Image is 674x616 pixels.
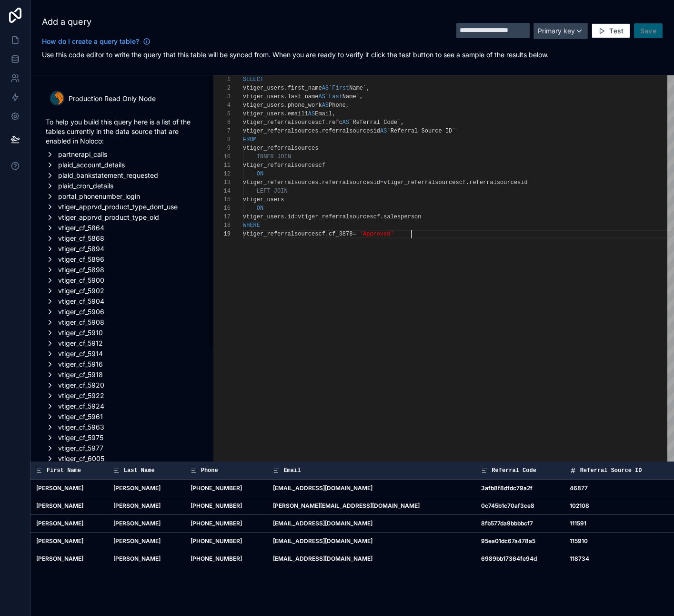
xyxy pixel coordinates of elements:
[243,128,318,134] span: vtiger_referralsources
[564,497,674,515] td: 102108
[325,231,329,237] span: .
[213,170,231,178] div: 12
[58,307,104,317] span: vtiger_cf_5906
[213,118,231,127] div: 6
[58,160,125,170] span: plaid_account_details
[267,550,475,568] td: [EMAIL_ADDRESS][DOMAIN_NAME]
[329,231,352,237] span: cf_3878
[243,85,284,92] span: vtiger_users
[213,195,231,204] div: 15
[243,136,257,143] span: FROM
[332,85,349,92] span: First
[58,380,104,390] span: vtiger_cf_5920
[564,515,674,533] td: 111591
[315,111,332,117] span: Email
[383,214,421,220] span: salesperson
[58,150,107,159] span: partnerapi_calls
[283,467,301,474] p: Email
[475,550,564,568] td: 6989bb17364fe94d
[346,102,349,109] span: ,
[46,117,198,146] p: To help you build this query here is a list of the tables currently in the data source that are e...
[30,480,108,497] td: [PERSON_NAME]
[58,202,178,212] span: vtiger_apprvd_product_type_dont_use
[360,231,394,237] span: 'Approved'
[592,23,630,39] button: Test
[267,533,475,550] td: [EMAIL_ADDRESS][DOMAIN_NAME]
[108,497,185,515] td: [PERSON_NAME]
[30,550,108,568] td: [PERSON_NAME]
[243,145,318,152] span: vtiger_referralsources
[352,231,356,237] span: =
[243,76,263,83] span: SELECT
[387,128,455,134] span: `Referral Source ID`
[380,179,383,186] span: =
[58,171,158,180] span: plaid_bankstatement_requested
[58,359,103,369] span: vtiger_cf_5916
[108,550,185,568] td: [PERSON_NAME]
[213,204,231,213] div: 16
[533,23,588,39] button: Primary key
[564,533,674,550] td: 115910
[288,102,322,109] span: phone_work
[475,533,564,550] td: 95ea01dc67a478a5
[243,196,284,203] span: vtiger_users
[267,480,475,497] td: [EMAIL_ADDRESS][DOMAIN_NAME]
[322,179,380,186] span: referralsourcesid
[277,154,291,160] span: JOIN
[288,214,294,220] span: id
[213,92,231,101] div: 3
[257,154,274,160] span: INNER
[267,497,475,515] td: [PERSON_NAME][EMAIL_ADDRESS][DOMAIN_NAME]
[322,102,329,109] span: AS
[58,244,104,254] span: vtiger_cf_5894
[412,230,412,238] textarea: Editor content;Press Alt+F1 for Accessibility Options.
[58,454,104,463] span: vtiger_cf_6005
[580,467,642,474] p: Referral Source ID
[30,515,108,533] td: [PERSON_NAME]
[243,102,284,109] span: vtiger_users
[58,297,104,306] span: vtiger_cf_5904
[360,93,363,100] span: ,
[284,111,287,117] span: .
[213,161,231,170] div: 11
[58,433,103,442] span: vtiger_cf_5975
[401,119,404,126] span: ,
[213,127,231,135] div: 7
[69,93,156,103] span: Production Read Only Node
[108,533,185,550] td: [PERSON_NAME]
[318,179,322,186] span: .
[342,119,349,126] span: AS
[213,101,231,110] div: 4
[42,50,663,60] p: Use this code editor to write the query that this table will be synced from. When you are ready t...
[380,214,383,220] span: .
[243,111,284,117] span: vtiger_users
[58,192,140,201] span: portal_phonenumber_login
[332,111,335,117] span: ,
[267,515,475,533] td: [EMAIL_ADDRESS][DOMAIN_NAME]
[322,85,329,92] span: AS
[30,497,108,515] td: [PERSON_NAME]
[243,231,325,237] span: vtiger_referralsourcescf
[243,162,325,169] span: vtiger_referralsourcescf
[469,179,527,186] span: referralsourcesid
[108,515,185,533] td: [PERSON_NAME]
[475,515,564,533] td: 8fb577da9bbbbcf7
[329,119,342,126] span: refc
[42,36,151,46] a: How do I create a query table?
[58,223,104,233] span: vtiger_cf_5864
[58,412,103,421] span: vtiger_cf_5961
[284,93,287,100] span: .
[564,480,674,497] td: 46877
[325,93,329,100] span: `
[58,234,104,243] span: vtiger_cf_5868
[58,401,104,411] span: vtiger_cf_5924
[466,179,469,186] span: .
[58,276,104,285] span: vtiger_cf_5900
[58,286,104,296] span: vtiger_cf_5902
[325,119,329,126] span: .
[30,462,674,616] div: scrollable content
[213,230,231,238] div: 19
[492,467,536,474] p: Referral Code
[284,214,287,220] span: .
[322,128,380,134] span: referralsourcesid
